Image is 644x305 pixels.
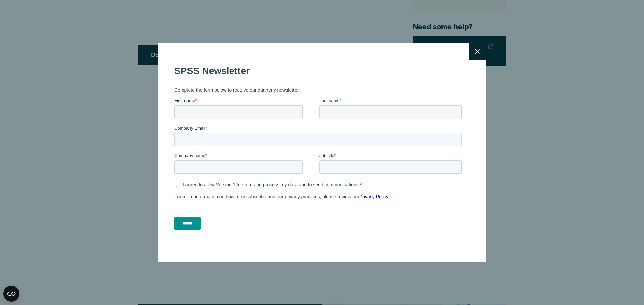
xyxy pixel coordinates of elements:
iframe: Form 0 [174,59,464,235]
svg: CookieBot Widget Icon [3,286,19,302]
button: Open CMP widget [3,286,19,302]
div: CookieBot Widget Contents [3,286,19,302]
a: Privacy Policy [185,135,214,140]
